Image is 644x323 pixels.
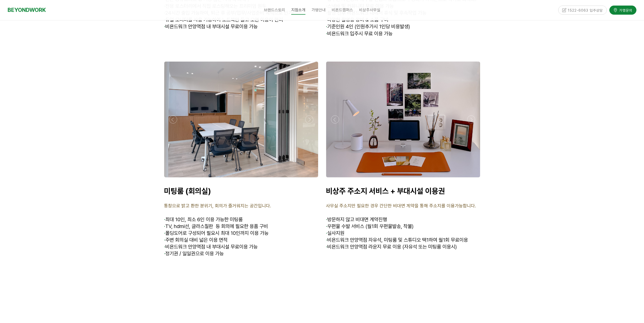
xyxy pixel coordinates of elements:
strong: · [164,244,165,250]
span: 방문하지 않고 비대면 계약진행 [327,216,387,222]
strong: · [164,230,165,236]
a: 가맹문의 [609,6,636,14]
span: 주변 회의실 대비 넓은 이용 면적 [164,237,227,243]
span: 지점소개 [291,6,305,15]
span: 기준인원 4인 (인원추가시 1인당 비용발생) [326,23,410,30]
a: 가맹안내 [308,4,329,16]
strong: · [164,23,165,30]
span: 최대 10인, 최소 6인 이용 가능한 미팅룸 [165,216,243,222]
span: 브랜드스토리 [264,8,285,12]
span: 비욘드워크 안양역점 내 부대시설 무료이용 가능 [164,244,258,250]
span: 통창으로 밝고 환한 분위기, 회의가 즐거워지는 공간입니다. [164,203,271,208]
a: 브랜드스토리 [261,4,288,16]
strong: · [164,251,165,257]
span: 비상주사무실 [359,8,380,12]
span: 폴딩도어로 구성되어 필요시 최대 10인까지 이용 가능 [164,230,268,236]
span: 비욘드워크 안양역점 자유석, 미팅룸 및 스튜디오 택1하여 월1회 무료이용 [326,237,468,243]
span: 비욘드워크 안양역점 내 부대시설 무료이용 가능 [164,23,258,30]
strong: · [164,223,165,229]
strong: · [164,237,165,243]
span: TV, hdmi선, 글라스칠판 등 회의에 필요한 용품 구비 [164,223,268,229]
span: 비상주 주소지 서비스 + 부대시설 이용권 [326,186,445,195]
span: 미팅룸 (회의실) [164,186,211,195]
a: 비욘드캠퍼스 [329,4,356,16]
span: · [164,216,165,222]
span: 가맹문의 [618,8,632,13]
span: 실사지원 [326,230,344,236]
strong: · [326,237,327,243]
a: BEYONDWORK [8,5,46,15]
span: 비욘드워크 입주시 무료 이용 가능 [326,31,392,37]
strong: · [326,31,327,37]
strong: · [326,23,327,30]
span: 사무실 주소지만 필요한 경우 간단한 비대면 계약을 통해 주소지를 이용가능합니다. [326,203,476,208]
strong: · [326,230,327,236]
span: 우편물 수발 서비스 (월1회 우편물발송, 착불) [326,223,413,229]
strong: · [326,223,327,229]
span: · [326,216,327,222]
span: 가맹안내 [311,8,326,12]
span: 비욘드캠퍼스 [332,8,353,12]
span: 정기권 / 일일권으로 이용 가능 [164,251,224,257]
a: 비상주사무실 [356,4,383,16]
span: 비욘드워크 안양역점 라운지 무료 이용 (자유석 또는 미팅룸 이용시) [326,244,457,250]
a: 지점소개 [288,4,308,16]
strong: · [326,244,327,250]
